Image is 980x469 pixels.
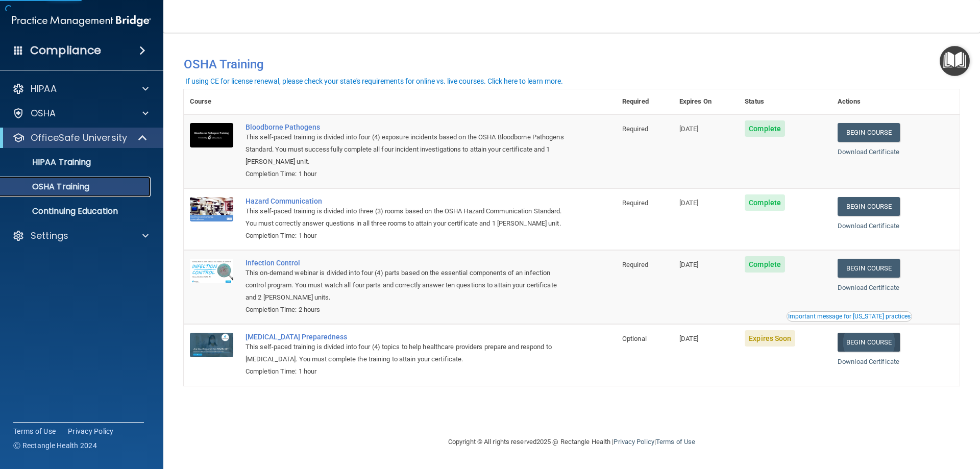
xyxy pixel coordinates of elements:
[838,197,900,216] a: Begin Course
[13,440,97,451] span: Ⓒ Rectangle Health 2024
[7,157,91,167] p: HIPAA Training
[745,330,795,347] span: Expires Soon
[7,206,146,216] p: Continuing Education
[12,11,151,31] img: PMB logo
[31,230,68,242] p: Settings
[7,182,89,192] p: OSHA Training
[185,78,563,85] div: If using CE for license renewal, please check your state's requirements for online vs. live cours...
[745,194,785,211] span: Complete
[246,230,565,242] div: Completion Time: 1 hour
[940,46,970,76] button: Open Resource Center
[31,83,57,95] p: HIPAA
[656,438,695,446] a: Terms of Use
[622,125,648,133] span: Required
[745,120,785,137] span: Complete
[30,43,101,58] h4: Compliance
[12,83,149,95] a: HIPAA
[679,125,699,133] span: [DATE]
[246,205,565,230] div: This self-paced training is divided into three (3) rooms based on the OSHA Hazard Communication S...
[246,123,565,131] a: Bloodborne Pathogens
[679,335,699,342] span: [DATE]
[838,148,899,156] a: Download Certificate
[184,89,239,114] th: Course
[679,199,699,207] span: [DATE]
[622,335,647,342] span: Optional
[12,107,149,119] a: OSHA
[838,123,900,142] a: Begin Course
[246,304,565,316] div: Completion Time: 2 hours
[622,199,648,207] span: Required
[831,89,960,114] th: Actions
[616,89,673,114] th: Required
[614,438,654,446] a: Privacy Policy
[788,313,911,319] div: Important message for [US_STATE] practices
[246,365,565,378] div: Completion Time: 1 hour
[838,358,899,365] a: Download Certificate
[12,230,149,242] a: Settings
[31,107,56,119] p: OSHA
[246,259,565,267] a: Infection Control
[246,168,565,180] div: Completion Time: 1 hour
[622,261,648,268] span: Required
[68,426,114,436] a: Privacy Policy
[838,333,900,352] a: Begin Course
[13,426,56,436] a: Terms of Use
[745,256,785,273] span: Complete
[12,132,148,144] a: OfficeSafe University
[246,131,565,168] div: This self-paced training is divided into four (4) exposure incidents based on the OSHA Bloodborne...
[246,333,565,341] a: [MEDICAL_DATA] Preparedness
[838,222,899,230] a: Download Certificate
[838,284,899,291] a: Download Certificate
[246,197,565,205] a: Hazard Communication
[838,259,900,278] a: Begin Course
[246,341,565,365] div: This self-paced training is divided into four (4) topics to help healthcare providers prepare and...
[787,311,912,322] button: Read this if you are a dental practitioner in the state of CA
[184,57,960,71] h4: OSHA Training
[673,89,739,114] th: Expires On
[246,267,565,304] div: This on-demand webinar is divided into four (4) parts based on the essential components of an inf...
[739,89,831,114] th: Status
[184,76,565,86] button: If using CE for license renewal, please check your state's requirements for online vs. live cours...
[31,132,127,144] p: OfficeSafe University
[679,261,699,268] span: [DATE]
[385,426,758,458] div: Copyright © All rights reserved 2025 @ Rectangle Health | |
